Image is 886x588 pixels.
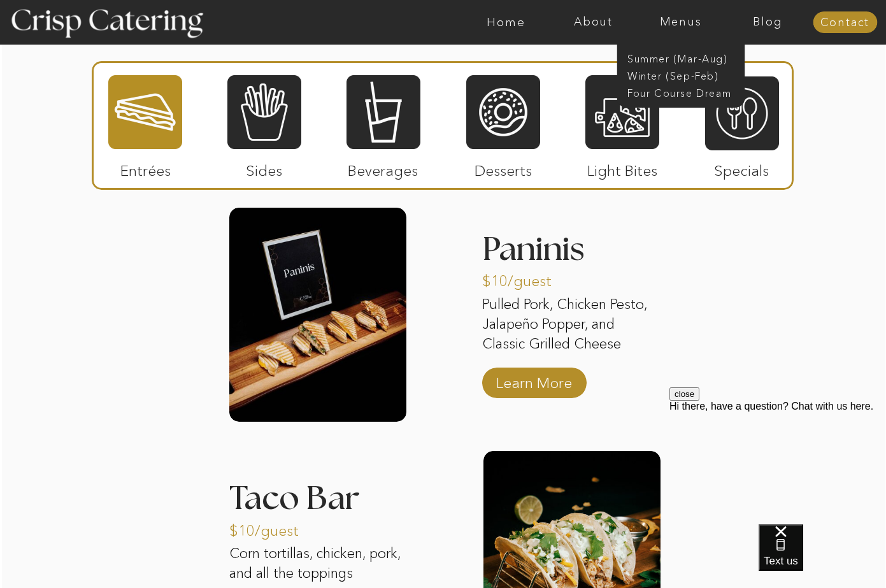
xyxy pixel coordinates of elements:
[627,52,741,64] a: Summer (Mar-Aug)
[669,387,886,540] iframe: podium webchat widget prompt
[103,149,188,186] p: Entrées
[550,16,637,29] a: About
[699,149,784,186] p: Specials
[580,149,665,186] p: Light Bites
[341,149,425,186] p: Beverages
[724,16,811,29] a: Blog
[627,86,741,98] a: Four Course Dream
[637,16,724,29] a: Menus
[229,482,406,498] h3: Taco Bar
[482,295,659,356] p: Pulled Pork, Chicken Pesto, Jalapeño Popper, and Classic Grilled Cheese
[492,361,576,398] a: Learn More
[462,16,550,29] a: Home
[229,509,314,546] p: $10/guest
[759,524,886,588] iframe: podium webchat widget bubble
[627,69,732,81] a: Winter (Sep-Feb)
[482,259,567,296] p: $10/guest
[461,149,546,186] p: Desserts
[482,233,659,274] h3: Paninis
[222,149,306,186] p: Sides
[813,17,877,29] a: Contact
